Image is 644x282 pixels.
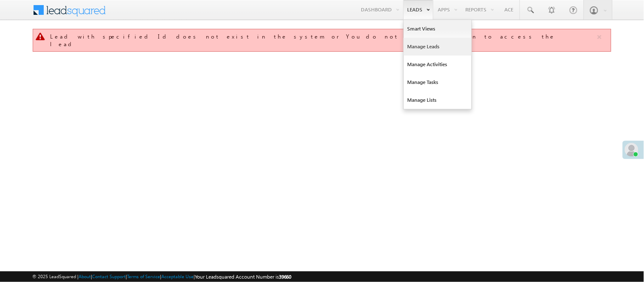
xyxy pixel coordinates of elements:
a: Contact Support [92,274,126,279]
span: 39660 [279,274,292,280]
span: © 2025 LeadSquared | | | | | [32,273,292,281]
a: Smart Views [404,20,472,38]
a: Manage Activities [404,56,472,73]
div: Lead with specified Id does not exist in the system or You do not have permission to access the lead [50,33,596,48]
a: Manage Tasks [404,73,472,91]
a: Acceptable Use [161,274,194,279]
a: Manage Leads [404,38,472,56]
a: Manage Lists [404,91,472,109]
span: Your Leadsquared Account Number is [195,274,292,280]
a: Terms of Service [127,274,160,279]
a: About [79,274,91,279]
